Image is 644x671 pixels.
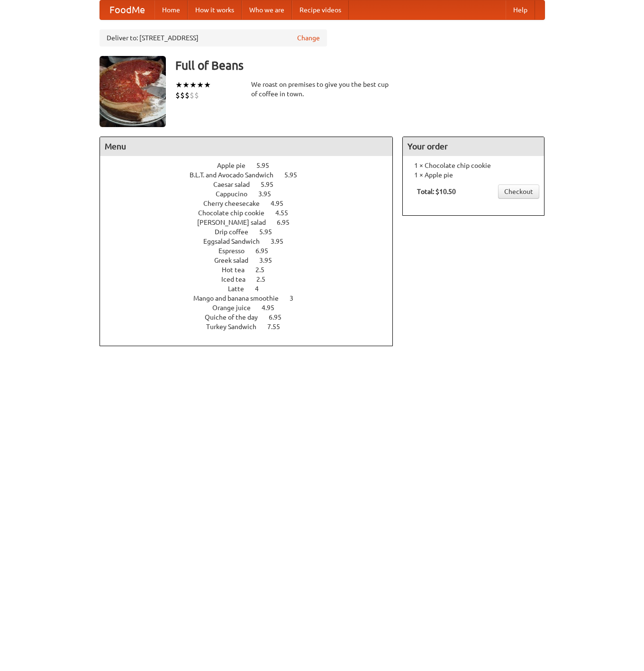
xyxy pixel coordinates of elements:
[218,247,254,255] span: Espresso
[242,0,292,19] a: Who we are
[100,29,327,46] div: Deliver to: [STREET_ADDRESS]
[198,209,306,217] a: Chocolate chip cookie 4.55
[198,209,274,217] span: Chocolate chip cookie
[403,137,544,156] h4: Your order
[206,323,298,331] a: Turkey Sandwich 7.55
[251,80,393,99] div: We roast on premises to give you the best cup of coffee in town.
[193,294,311,302] a: Mango and banana smoothie 3
[175,80,182,90] li: ★
[212,304,260,312] span: Orange juice
[258,190,281,198] span: 3.95
[297,33,320,43] a: Change
[100,56,166,127] img: angular.jpg
[203,238,301,245] a: Eggsalad Sandwich 3.95
[222,266,254,274] span: Hot tea
[185,90,190,101] li: $
[292,0,349,19] a: Recipe videos
[267,323,290,331] span: 7.55
[197,80,204,90] li: ★
[277,219,299,226] span: 6.95
[216,190,289,198] a: Cappucino 3.95
[256,162,279,169] span: 5.95
[188,0,242,19] a: How it works
[197,219,307,226] a: [PERSON_NAME] salad 6.95
[204,80,211,90] li: ★
[197,219,275,226] span: [PERSON_NAME] salad
[205,313,299,321] a: Quiche of the day 6.95
[255,247,278,255] span: 6.95
[290,294,303,302] span: 3
[221,276,283,283] a: Iced tea 2.5
[259,257,281,264] span: 3.95
[154,0,188,19] a: Home
[255,266,274,274] span: 2.5
[417,188,456,195] b: Total: $10.50
[175,56,545,75] h3: Full of Beans
[100,0,154,19] a: FoodMe
[408,170,539,180] li: 1 × Apple pie
[203,238,269,245] span: Eggsalad Sandwich
[217,162,287,169] a: Apple pie 5.95
[221,276,255,283] span: Iced tea
[205,313,267,321] span: Quiche of the day
[218,247,286,255] a: Espresso 6.95
[275,209,298,217] span: 4.55
[203,200,269,207] span: Cherry cheesecake
[271,238,293,245] span: 3.95
[222,266,282,274] a: Hot tea 2.5
[261,181,283,188] span: 5.95
[215,228,258,236] span: Drip coffee
[190,80,197,90] li: ★
[213,181,291,188] a: Caesar salad 5.95
[214,257,258,264] span: Greek salad
[212,304,292,312] a: Orange juice 4.95
[259,228,281,236] span: 5.95
[215,228,290,236] a: Drip coffee 5.95
[228,285,254,293] span: Latte
[100,137,393,156] h4: Menu
[175,90,180,101] li: $
[206,323,266,331] span: Turkey Sandwich
[408,161,539,170] li: 1 × Chocolate chip cookie
[190,171,315,179] a: B.L.T. and Avocado Sandwich 5.95
[182,80,190,90] li: ★
[262,304,284,312] span: 4.95
[284,171,307,179] span: 5.95
[228,285,276,293] a: Latte 4
[203,200,301,207] a: Cherry cheesecake 4.95
[217,162,255,169] span: Apple pie
[498,184,539,199] a: Checkout
[194,90,199,101] li: $
[190,171,283,179] span: B.L.T. and Avocado Sandwich
[271,200,293,207] span: 4.95
[506,0,535,19] a: Help
[255,285,268,293] span: 4
[190,90,194,101] li: $
[216,190,257,198] span: Cappucino
[214,257,290,264] a: Greek salad 3.95
[180,90,185,101] li: $
[269,313,291,321] span: 6.95
[213,181,259,188] span: Caesar salad
[193,294,288,302] span: Mango and banana smoothie
[256,276,275,283] span: 2.5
